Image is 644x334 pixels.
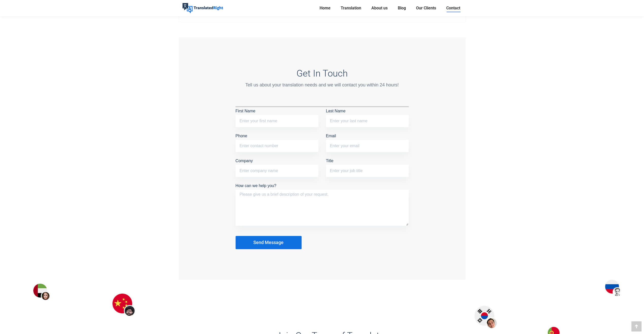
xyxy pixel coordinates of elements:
[183,3,223,13] img: Translated Right
[326,165,409,177] input: Title
[339,5,363,12] a: Translation
[371,6,388,11] span: About us
[326,140,409,152] input: Email
[236,81,409,88] div: Tell us about your translation needs and we will contact you within 24 hours!
[396,5,407,12] a: Blog
[253,240,284,245] span: Send Message
[416,6,436,11] span: Our Clients
[341,6,361,11] span: Translation
[326,115,409,127] input: Last Name
[326,159,409,173] label: Title
[318,5,332,12] a: Home
[236,159,318,173] label: Company
[370,5,389,12] a: About us
[236,165,318,177] input: Company
[236,184,409,195] label: How can we help you?
[236,106,409,249] form: Contact form
[326,109,409,123] label: Last Name
[398,6,406,11] span: Blog
[446,6,460,11] span: Contact
[236,134,318,148] label: Phone
[236,236,302,249] button: Send Message
[236,109,318,123] label: First Name
[415,5,438,12] a: Our Clients
[236,115,318,127] input: First Name
[236,68,409,79] h3: Get In Touch
[236,190,409,226] textarea: How can we help you?
[445,5,462,12] a: Contact
[326,134,409,148] label: Email
[320,6,331,11] span: Home
[236,140,318,152] input: Phone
